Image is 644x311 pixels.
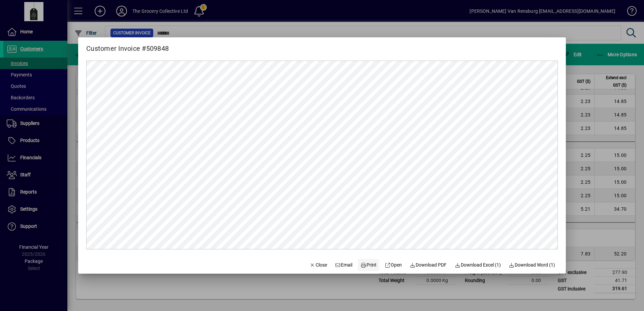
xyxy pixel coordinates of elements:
button: Close [307,259,330,271]
a: Open [382,259,405,271]
span: Download Excel (1) [455,262,501,269]
button: Download Excel (1) [452,259,504,271]
button: Print [358,259,379,271]
span: Close [310,262,327,269]
span: Email [335,262,353,269]
span: Print [360,262,377,269]
button: Email [332,259,355,271]
span: Open [385,262,402,269]
button: Download Word (1) [506,259,558,271]
h2: Customer Invoice #509848 [78,37,177,54]
span: Download PDF [410,262,447,269]
a: Download PDF [407,259,450,271]
span: Download Word (1) [509,262,555,269]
